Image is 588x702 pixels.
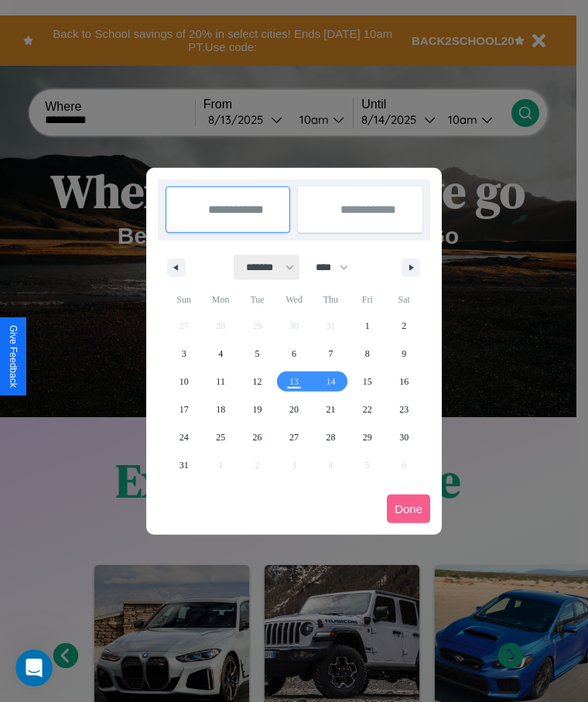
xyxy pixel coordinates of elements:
button: 6 [275,340,312,368]
button: 3 [166,340,202,368]
button: 22 [349,396,385,423]
span: 12 [253,368,262,396]
span: Thu [313,287,349,312]
button: 15 [349,368,385,396]
span: 18 [216,396,225,423]
button: 4 [202,340,238,368]
button: 17 [166,396,202,423]
span: 4 [218,340,223,368]
span: Sat [386,287,422,312]
span: 16 [399,368,409,396]
span: 14 [326,368,335,396]
span: 13 [289,368,299,396]
button: 27 [275,423,312,451]
span: 9 [402,340,406,368]
span: 25 [216,423,225,451]
span: Tue [239,287,275,312]
button: 2 [386,312,422,340]
button: 19 [239,396,275,423]
button: 12 [239,368,275,396]
button: 18 [202,396,238,423]
button: 16 [386,368,422,396]
span: 5 [255,340,260,368]
button: 28 [313,423,349,451]
button: 13 [275,368,312,396]
button: 1 [349,312,385,340]
span: 15 [363,368,372,396]
span: Mon [202,287,238,312]
span: 27 [289,423,299,451]
button: 11 [202,368,238,396]
button: 20 [275,396,312,423]
span: 29 [363,423,372,451]
span: 2 [402,312,406,340]
span: 3 [182,340,186,368]
button: 9 [386,340,422,368]
span: 20 [289,396,299,423]
button: 14 [313,368,349,396]
span: 24 [179,423,189,451]
span: 1 [365,312,370,340]
button: 31 [166,451,202,479]
button: 29 [349,423,385,451]
button: 10 [166,368,202,396]
button: 26 [239,423,275,451]
span: 7 [328,340,333,368]
span: 26 [253,423,262,451]
span: 6 [292,340,296,368]
span: Wed [275,287,312,312]
span: Fri [349,287,385,312]
span: 10 [179,368,189,396]
span: Sun [166,287,202,312]
button: 5 [239,340,275,368]
button: 23 [386,396,422,423]
span: 28 [326,423,335,451]
span: 11 [216,368,225,396]
button: Done [387,495,430,523]
button: 21 [313,396,349,423]
span: 21 [326,396,335,423]
iframe: Intercom live chat [15,649,53,687]
button: 30 [386,423,422,451]
div: Give Feedback [8,325,19,388]
button: 25 [202,423,238,451]
span: 19 [253,396,262,423]
button: 8 [349,340,385,368]
button: 24 [166,423,202,451]
button: 7 [313,340,349,368]
span: 30 [399,423,409,451]
span: 22 [363,396,372,423]
span: 23 [399,396,409,423]
span: 17 [179,396,189,423]
span: 31 [179,451,189,479]
span: 8 [365,340,370,368]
